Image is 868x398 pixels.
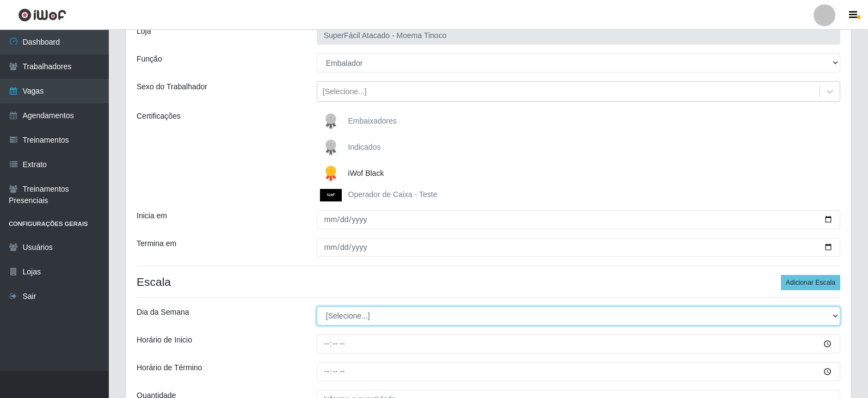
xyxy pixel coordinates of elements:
[137,81,207,93] label: Sexo do Trabalhador
[137,334,192,346] label: Horário de Inicio
[137,275,840,289] h4: Escala
[18,8,66,22] img: CoreUI Logo
[137,111,181,122] label: Certificações
[137,26,151,37] label: Loja
[348,190,438,199] span: Operador de Caixa - Teste
[348,143,381,151] span: Indicados
[317,210,840,229] input: 00/00/0000
[137,53,162,65] label: Função
[320,137,346,158] img: Indicados
[317,362,840,381] input: 00:00
[323,86,367,97] div: [Selecione...]
[320,111,346,132] img: Embaixadores
[137,307,189,318] label: Dia da Semana
[137,210,167,222] label: Inicia em
[137,238,176,249] label: Termina em
[317,238,840,257] input: 00/00/0000
[320,189,346,201] img: Operador de Caixa - Teste
[348,169,384,177] span: iWof Black
[320,163,346,185] img: iWof Black
[781,275,840,290] button: Adicionar Escala
[348,117,397,125] span: Embaixadores
[317,334,840,353] input: 00:00
[137,362,202,373] label: Horário de Término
